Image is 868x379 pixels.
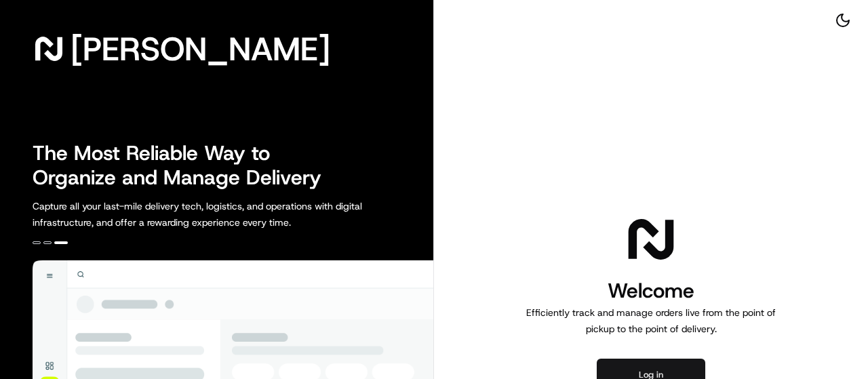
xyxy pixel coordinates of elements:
[71,35,330,62] span: [PERSON_NAME]
[521,304,781,337] p: Efficiently track and manage orders live from the point of pickup to the point of delivery.
[33,198,423,231] p: Capture all your last-mile delivery tech, logistics, and operations with digital infrastructure, ...
[521,277,781,304] h1: Welcome
[33,141,336,190] h2: The Most Reliable Way to Organize and Manage Delivery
